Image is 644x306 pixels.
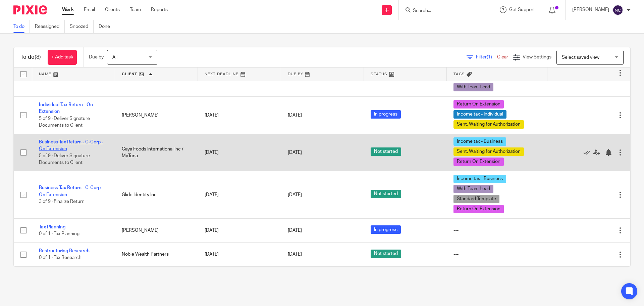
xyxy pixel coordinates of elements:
[453,120,524,129] span: Sent, Waiting for Authorization
[62,6,74,13] a: Work
[115,218,198,242] td: [PERSON_NAME]
[288,150,302,155] span: [DATE]
[39,249,90,253] a: Restructuring Research
[130,6,141,13] a: Team
[583,149,593,156] a: Mark as done
[39,231,79,236] span: 0 of 1 · Tax Planning
[39,199,85,204] span: 3 of 9 · Finalize Return
[288,192,302,197] span: [DATE]
[453,175,506,183] span: Income tax - Business
[487,55,492,59] span: (1)
[35,54,41,60] span: (8)
[371,190,401,198] span: Not started
[612,5,623,15] img: svg%3E
[453,137,506,146] span: Income tax - Business
[99,20,115,33] a: Done
[453,72,465,76] span: Tags
[562,55,599,60] span: Select saved view
[288,252,302,257] span: [DATE]
[84,6,95,13] a: Email
[371,225,401,234] span: In progress
[198,243,281,266] td: [DATE]
[453,251,541,258] div: ---
[453,83,493,91] span: With Team Lead
[509,7,535,12] span: Get Support
[288,228,302,233] span: [DATE]
[371,147,401,156] span: Not started
[115,96,198,134] td: [PERSON_NAME]
[35,20,65,33] a: Reassigned
[115,243,198,266] td: Noble Wealth Partners
[70,20,94,33] a: Snoozed
[13,5,47,14] img: Pixie
[39,225,65,229] a: Tax Planning
[39,140,103,151] a: Business Tax Return - C-Corp - On Extension
[39,256,82,260] span: 0 of 1 · Tax Research
[572,6,609,13] p: [PERSON_NAME]
[453,158,504,166] span: Return On Extension
[371,250,401,258] span: Not started
[13,20,30,33] a: To do
[198,96,281,134] td: [DATE]
[105,6,120,13] a: Clients
[412,8,473,14] input: Search
[39,102,93,114] a: Individual Tax Return - On Extension
[48,50,77,65] a: + Add task
[453,227,541,234] div: ---
[198,171,281,218] td: [DATE]
[497,55,508,59] a: Clear
[453,100,504,108] span: Return On Extension
[453,110,506,119] span: Income tax - Individual
[39,116,90,128] span: 5 of 9 · Deliver Signature Documents to Client
[112,55,117,60] span: All
[115,171,198,218] td: Glide Identity Inc
[151,6,168,13] a: Reports
[371,110,401,119] span: In progress
[476,55,497,59] span: Filter
[89,54,104,60] p: Due by
[20,54,41,61] h1: To do
[453,205,504,213] span: Return On Extension
[198,218,281,242] td: [DATE]
[453,195,499,203] span: Standard Template
[288,113,302,118] span: [DATE]
[523,55,551,59] span: View Settings
[39,185,103,197] a: Business Tax Return - C-Corp - On Extension
[453,147,524,156] span: Sent, Waiting for Authorization
[453,185,493,193] span: With Team Lead
[198,134,281,171] td: [DATE]
[39,154,90,165] span: 5 of 9 · Deliver Signature Documents to Client
[115,134,198,171] td: Gaya Foods International Inc / MyTuna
